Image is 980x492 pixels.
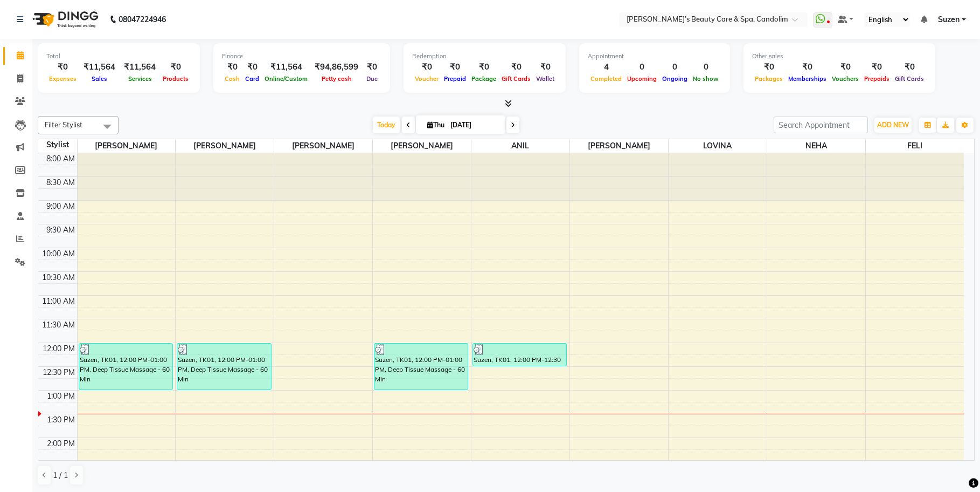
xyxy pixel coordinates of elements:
[471,139,569,153] span: ANIL
[364,75,380,83] span: Due
[160,61,191,73] div: ₹0
[319,75,355,83] span: Petty cash
[690,61,721,73] div: 0
[126,75,155,83] span: Services
[533,61,557,73] div: ₹0
[222,52,381,61] div: Finance
[938,14,960,25] span: Suzen
[53,470,68,481] span: 1 / 1
[40,272,77,283] div: 10:30 AM
[786,61,829,73] div: ₹0
[752,52,927,61] div: Other sales
[89,75,110,83] span: Sales
[786,75,829,83] span: Memberships
[877,121,909,129] span: ADD NEW
[27,4,101,35] img: logo
[441,75,469,83] span: Prepaid
[119,4,166,35] b: 08047224946
[469,75,499,83] span: Package
[177,344,270,389] div: Suzen, TK01, 12:00 PM-01:00 PM, Deep Tissue Massage - 60 Min
[262,61,310,73] div: ₹11,564
[373,117,400,133] span: Today
[38,139,77,151] div: Stylist
[274,139,372,153] span: [PERSON_NAME]
[46,52,191,61] div: Total
[40,296,77,307] div: 11:00 AM
[892,61,927,73] div: ₹0
[262,75,310,83] span: Online/Custom
[45,391,77,402] div: 1:00 PM
[374,344,468,389] div: Suzen, TK01, 12:00 PM-01:00 PM, Deep Tissue Massage - 60 Min
[44,224,77,236] div: 9:30 AM
[861,61,892,73] div: ₹0
[222,61,242,73] div: ₹0
[79,61,120,73] div: ₹11,564
[624,61,659,73] div: 0
[44,153,77,165] div: 8:00 AM
[588,52,721,61] div: Appointment
[310,61,363,73] div: ₹94,86,599
[774,117,868,133] input: Search Appointment
[176,139,274,153] span: [PERSON_NAME]
[44,201,77,212] div: 9:00 AM
[363,61,381,73] div: ₹0
[46,75,79,83] span: Expenses
[499,75,533,83] span: Gift Cards
[412,61,441,73] div: ₹0
[46,61,79,73] div: ₹0
[669,139,767,153] span: LOVINA
[45,120,82,129] span: Filter Stylist
[412,52,557,61] div: Redemption
[874,118,912,133] button: ADD NEW
[441,61,469,73] div: ₹0
[120,61,160,73] div: ₹11,564
[588,61,624,73] div: 4
[533,75,557,83] span: Wallet
[242,75,262,83] span: Card
[242,61,262,73] div: ₹0
[44,177,77,188] div: 8:30 AM
[570,139,668,153] span: [PERSON_NAME]
[473,344,566,366] div: Suzen, TK01, 12:00 PM-12:30 PM, Hair Cut For Men - [PERSON_NAME] Trimming
[752,75,786,83] span: Packages
[767,139,865,153] span: NEHA
[447,117,501,133] input: 2025-09-04
[222,75,242,83] span: Cash
[40,343,77,354] div: 12:00 PM
[588,75,624,83] span: Completed
[499,61,533,73] div: ₹0
[659,75,690,83] span: Ongoing
[40,248,77,259] div: 10:00 AM
[160,75,191,83] span: Products
[866,139,964,153] span: FELI
[469,61,499,73] div: ₹0
[892,75,927,83] span: Gift Cards
[78,139,176,153] span: [PERSON_NAME]
[373,139,471,153] span: [PERSON_NAME]
[752,61,786,73] div: ₹0
[829,75,861,83] span: Vouchers
[624,75,659,83] span: Upcoming
[861,75,892,83] span: Prepaids
[79,344,172,389] div: Suzen, TK01, 12:00 PM-01:00 PM, Deep Tissue Massage - 60 Min
[40,319,77,331] div: 11:30 AM
[45,438,77,449] div: 2:00 PM
[659,61,690,73] div: 0
[690,75,721,83] span: No show
[412,75,441,83] span: Voucher
[45,414,77,426] div: 1:30 PM
[425,121,447,129] span: Thu
[40,367,77,378] div: 12:30 PM
[829,61,861,73] div: ₹0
